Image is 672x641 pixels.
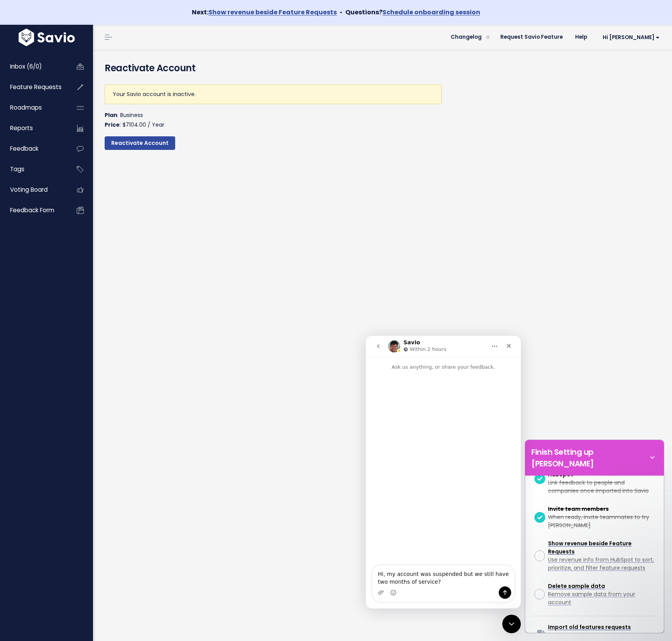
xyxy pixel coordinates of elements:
[105,84,442,104] div: Your Savio account is inactive.
[192,8,337,17] strong: Next:
[345,8,480,17] strong: Questions?
[2,181,64,199] a: Voting Board
[502,615,521,633] iframe: Intercom live chat
[548,505,609,513] span: Invite team members
[603,34,660,40] span: Hi [PERSON_NAME]
[366,336,521,608] iframe: Intercom live chat
[105,121,120,129] strong: Price
[17,29,77,46] img: logo-white.9d6f32f41409.svg
[105,110,442,130] p: : Business : $7104.00 / Year
[10,144,38,153] span: Feedback
[2,78,64,96] a: Feature Requests
[531,446,647,469] h5: Finish Setting up [PERSON_NAME]
[340,8,342,17] span: •
[383,8,480,17] a: Schedule onboarding session
[548,582,605,590] span: Delete sample data
[2,119,64,137] a: Reports
[569,31,593,43] a: Help
[10,103,42,112] span: Roadmaps
[548,540,632,555] span: Show revenue beside Feature Requests
[10,206,54,214] span: Feedback form
[105,136,175,150] input: Reactivate Account
[451,34,482,40] span: Changelog
[548,513,649,529] span: When ready, invite teammates to try [PERSON_NAME]
[531,579,658,610] a: Delete sample data Remove sample data from your account
[2,99,64,117] a: Roadmaps
[548,556,654,572] span: Use revenue info from HubSpot to sort, prioritize, and filter feature requests
[10,186,48,194] span: Voting Board
[105,111,117,119] strong: Plan
[548,479,649,495] span: Link feedback to people and companies once imported into Savio
[2,160,64,178] a: Tags
[105,61,660,75] h4: Reactivate Account
[10,124,33,132] span: Reports
[2,201,64,219] a: Feedback form
[2,140,64,158] a: Feedback
[548,590,635,606] span: Remove sample data from your account
[593,31,666,43] a: Hi [PERSON_NAME]
[10,62,42,70] span: Inbox (6/0)
[494,31,569,43] a: Request Savio Feature
[2,58,64,76] a: Inbox (6/0)
[208,8,337,17] a: Show revenue beside Feature Requests
[10,165,24,173] span: Tags
[10,83,62,91] span: Feature Requests
[548,623,631,631] span: Import old features requests
[531,536,658,575] a: Show revenue beside Feature Requests Use revenue info from HubSpot to sort, prioritize, and filte...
